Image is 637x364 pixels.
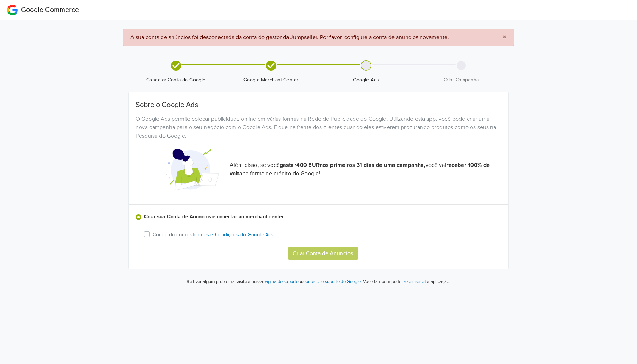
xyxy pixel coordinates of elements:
[502,32,507,42] span: ×
[131,76,221,83] span: Conectar Conta do Google
[416,76,506,83] span: Criar Campanha
[192,232,274,238] a: Termos e Condições do Google Ads
[166,143,219,196] img: Google Promotional Codes
[402,277,426,285] button: fazer reset
[303,279,361,284] a: contacte o suporte do Google
[321,76,411,83] span: Google Ads
[130,115,507,140] div: O Google Ads permite colocar publicidade online em várias formas na Rede de Publicidade do Google...
[495,29,514,46] button: Close
[21,6,79,14] span: Google Commerce
[226,76,316,83] span: Google Merchant Center
[187,278,362,285] p: Se tiver algum problema, visite a nossa ou .
[144,213,501,221] label: Criar sua Conta de Anúncios e conectar ao merchant center
[263,279,298,284] a: página de suporte
[230,161,501,178] p: Além disso, se você você vai na forma de crédito do Google!
[280,162,426,169] strong: gastar 400 EUR nos primeiros 31 dias de uma campanha,
[136,101,501,109] h5: Sobre o Google Ads
[153,231,274,239] p: Concordo com os
[362,277,450,285] p: Você também pode a aplicação.
[130,34,449,41] span: A sua conta de anúncios foi desconectada da conta do gestor da Jumpseller. Por favor, configure a...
